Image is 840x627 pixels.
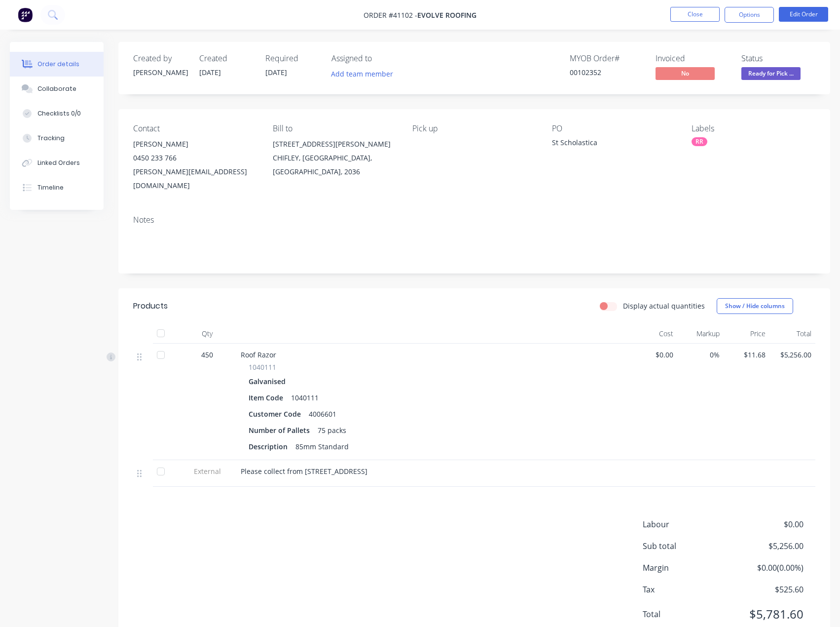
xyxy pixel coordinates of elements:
[133,137,257,193] div: [PERSON_NAME]0450 233 766[PERSON_NAME][EMAIL_ADDRESS][DOMAIN_NAME]
[730,540,803,552] span: $5,256.00
[730,562,803,574] span: $0.00 ( 0.00 %)
[552,137,675,151] div: St Scholastica
[178,324,237,344] div: Qty
[570,54,644,63] div: MYOB Order #
[717,298,793,314] button: Show / Hide columns
[37,134,65,143] div: Tracking
[656,54,730,63] div: Invoiced
[37,158,80,167] div: Linked Orders
[730,518,803,530] span: $0.00
[643,540,730,552] span: Sub total
[273,137,397,179] div: [STREET_ADDRESS][PERSON_NAME]CHIFLEY, [GEOGRAPHIC_DATA], [GEOGRAPHIC_DATA], 2036
[728,350,766,360] span: $11.68
[670,7,720,22] button: Close
[692,124,815,133] div: Labels
[741,67,801,82] button: Ready for Pick ...
[199,68,221,77] span: [DATE]
[10,77,104,101] button: Collaborate
[37,84,76,93] div: Collaborate
[769,324,815,344] div: Total
[133,215,815,225] div: Notes
[779,7,828,22] button: Edit Order
[364,10,417,20] span: Order #41102 -
[417,10,476,20] span: EVOLVE ROOFING
[133,137,257,151] div: [PERSON_NAME]
[249,439,292,454] div: Description
[623,301,705,311] label: Display actual quantities
[631,324,677,344] div: Cost
[37,183,64,192] div: Timeline
[201,350,213,360] span: 450
[133,54,187,63] div: Created by
[412,124,536,133] div: Pick up
[273,151,397,179] div: CHIFLEY, [GEOGRAPHIC_DATA], [GEOGRAPHIC_DATA], 2036
[643,608,730,620] span: Total
[18,7,33,22] img: Factory
[249,407,305,421] div: Customer Code
[133,124,257,133] div: Contact
[305,407,340,421] div: 4006601
[677,324,723,344] div: Markup
[725,7,774,23] button: Options
[241,467,367,476] span: Please collect from [STREET_ADDRESS]
[643,584,730,595] span: Tax
[249,391,287,405] div: Item Code
[681,350,719,360] span: 0%
[133,67,187,78] div: [PERSON_NAME]
[37,109,81,118] div: Checklists 0/0
[10,101,104,126] button: Checklists 0/0
[314,423,350,437] div: 75 packs
[10,151,104,175] button: Linked Orders
[182,466,233,476] span: External
[570,67,644,78] div: 00102352
[552,124,676,133] div: PO
[133,165,257,193] div: [PERSON_NAME][EMAIL_ADDRESS][DOMAIN_NAME]
[287,391,323,405] div: 1040111
[331,54,430,63] div: Assigned to
[10,52,104,77] button: Order details
[730,584,803,595] span: $525.60
[10,126,104,151] button: Tracking
[37,60,79,69] div: Order details
[249,423,314,437] div: Number of Pallets
[724,324,769,344] div: Price
[656,67,715,79] span: No
[635,350,673,360] span: $0.00
[10,175,104,200] button: Timeline
[265,54,320,63] div: Required
[292,439,353,454] div: 85mm Standard
[643,562,730,574] span: Margin
[273,124,397,133] div: Bill to
[133,300,168,312] div: Products
[273,137,397,151] div: [STREET_ADDRESS][PERSON_NAME]
[730,605,803,623] span: $5,781.60
[133,151,257,165] div: 0450 233 766
[643,518,730,530] span: Labour
[199,54,254,63] div: Created
[249,374,290,389] div: Galvanised
[692,137,707,146] div: RR
[773,350,811,360] span: $5,256.00
[241,350,276,359] span: Roof Razor
[326,67,399,80] button: Add team member
[331,67,399,80] button: Add team member
[741,67,801,79] span: Ready for Pick ...
[265,68,287,77] span: [DATE]
[249,362,276,372] span: 1040111
[741,54,815,63] div: Status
